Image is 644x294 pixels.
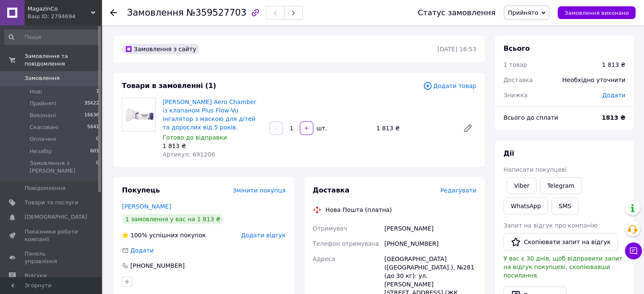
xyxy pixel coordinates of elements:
[503,44,530,52] span: Всього
[564,10,629,16] span: Замовлення виконано
[25,52,102,68] span: Замовлення та повідомлення
[84,100,99,107] span: 35622
[373,122,456,134] div: 1 813 ₴
[84,112,99,119] span: 16636
[25,184,66,192] span: Повідомлення
[30,100,56,107] span: Прийняті
[122,103,155,126] img: Спейсер Aero Chamber із клапаном Plus Flow-Vu інгалятор з маскою для дітей та дорослих від 5 років.
[163,142,263,150] div: 1 813 ₴
[437,46,476,52] time: [DATE] 16:53
[96,159,99,175] span: 0
[163,151,215,158] span: Артикул: 691206
[25,213,87,221] span: [DEMOGRAPHIC_DATA]
[122,214,224,224] div: 1 замовлення у вас на 1 813 ₴
[503,114,558,121] span: Всього до сплати
[130,232,147,239] span: 100%
[313,186,350,194] span: Доставка
[503,222,597,229] span: Запит на відгук про компанію
[122,231,206,239] div: успішних покупок
[25,250,78,265] span: Панель управління
[30,148,52,155] span: Незабір
[558,6,636,19] button: Замовлення виконано
[96,88,99,96] span: 1
[508,9,538,16] span: Прийнято
[233,187,286,194] span: Змінити покупця
[503,198,548,214] a: WhatsApp
[323,206,394,214] div: Нова Пошта (платна)
[418,8,496,17] div: Статус замовлення
[186,8,246,18] span: №359527703
[30,135,56,143] span: Оплачені
[602,114,625,121] b: 1813 ₴
[602,60,625,69] div: 1 813 ₴
[87,124,99,131] span: 5641
[30,124,58,131] span: Скасовані
[241,232,285,239] span: Додати відгук
[30,112,56,119] span: Виконані
[313,256,335,262] span: Адреса
[423,81,476,91] span: Додати товар
[602,92,625,99] span: Додати
[90,148,99,155] span: 601
[122,186,160,194] span: Покупець
[122,44,199,54] div: Замовлення з сайту
[163,134,227,141] span: Готово до відправки
[25,228,78,243] span: Показники роботи компанії
[503,77,533,83] span: Доставка
[314,124,328,132] div: шт.
[122,82,216,90] span: Товари в замовленні (1)
[127,8,184,18] span: Замовлення
[4,30,100,45] input: Пошук
[130,247,154,254] span: Додати
[25,199,78,206] span: Товари та послуги
[110,8,117,17] div: Повернутися назад
[313,240,379,247] span: Телефон отримувача
[163,99,256,131] a: [PERSON_NAME] Aero Chamber із клапаном Plus Flow-Vu інгалятор з маскою для дітей та дорослих від ...
[557,71,630,89] div: Необхідно уточнити
[25,74,60,82] span: Замовлення
[503,166,567,173] span: Написати покупцеві
[383,236,478,251] div: [PHONE_NUMBER]
[503,149,514,157] span: Дії
[130,261,185,270] div: [PHONE_NUMBER]
[122,203,171,210] a: [PERSON_NAME]
[503,255,622,279] span: У вас є 30 днів, щоб відправити запит на відгук покупцеві, скопіювавши посилання.
[28,5,91,13] span: MagazinCo
[503,61,527,68] span: 1 товар
[440,187,476,194] span: Редагувати
[625,242,642,259] button: Чат з покупцем
[30,159,96,175] span: Замовлення з [PERSON_NAME]
[540,177,581,194] a: Telegram
[507,177,536,194] a: Viber
[25,272,47,280] span: Відгуки
[313,225,347,232] span: Отримувач
[459,120,476,137] a: Редагувати
[383,221,478,236] div: [PERSON_NAME]
[96,135,99,143] span: 0
[28,13,102,20] div: Ваш ID: 2794694
[551,198,578,214] button: SMS
[503,92,528,99] span: Знижка
[30,88,42,96] span: Нові
[503,233,618,251] button: Скопіювати запит на відгук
